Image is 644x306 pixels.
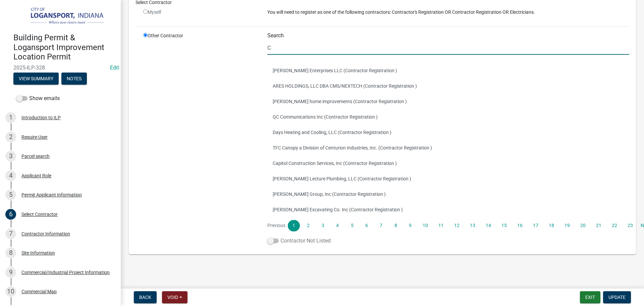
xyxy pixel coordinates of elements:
div: 10 [5,286,16,297]
div: Site Information [21,251,55,255]
button: [PERSON_NAME] home improvements (Contractor Registration ) [267,94,629,109]
a: 8 [389,220,401,231]
div: Other Contractor [138,32,262,248]
a: 13 [466,220,479,231]
a: 1 [288,220,300,231]
div: 3 [5,151,16,162]
button: Update [603,291,631,303]
div: Permit Applicant Information [21,192,82,197]
div: Introduction to ILP [21,115,61,120]
div: 8 [5,248,16,258]
div: 7 [5,228,16,239]
div: Applicant Role [21,173,51,178]
div: Parcel search [21,154,50,159]
button: QC Communications Inc (Contractor Registration ) [267,109,629,125]
a: 11 [434,220,448,231]
a: 3 [317,220,329,231]
a: 10 [419,220,432,231]
a: 6 [361,220,373,231]
a: 16 [513,220,527,231]
a: 17 [529,220,542,231]
div: Require User [21,135,48,139]
a: Edit [110,64,119,71]
div: 9 [5,267,16,278]
a: 14 [482,220,495,231]
div: 1 [5,112,16,123]
input: Search... [267,41,629,55]
div: Select Contractor [21,212,58,217]
button: TFC Canopy a Division of Centurion Industries, Inc. (Contractor Registration ) [267,140,629,156]
div: Commercial/Industrial Project Information [21,270,110,275]
button: Exit [580,291,600,303]
span: Void [167,295,178,300]
a: 9 [404,220,416,231]
a: 5 [346,220,358,231]
button: [PERSON_NAME] Excavating Co. Inc (Contractor Registration ) [267,202,629,217]
div: 6 [5,209,16,220]
label: Show emails [16,94,60,102]
span: Back [139,295,151,300]
button: [PERSON_NAME] Lecture Plumbing, LLC (Contractor Registration ) [267,171,629,186]
div: 4 [5,170,16,181]
a: 15 [497,220,511,231]
div: Commercial Map [21,289,57,294]
button: Void [162,291,187,303]
wm-modal-confirm: Summary [13,76,59,82]
a: 22 [608,220,621,231]
div: 2 [5,132,16,142]
a: 19 [560,220,574,231]
button: View Summary [13,73,59,85]
div: Contractor Information [21,231,70,236]
div: Myself [143,9,257,16]
a: 4 [331,220,343,231]
label: Contractor Not Listed [267,237,331,245]
button: [PERSON_NAME] Group, Inc (Contractor Registration ) [267,186,629,202]
wm-modal-confirm: Notes [61,76,87,82]
wm-modal-confirm: Edit Application Number [110,64,119,71]
a: 2 [302,220,314,231]
button: [PERSON_NAME] Enterprises LLC (Contractor Registration ) [267,63,629,78]
img: City of Logansport, Indiana [13,7,110,26]
div: 5 [5,189,16,200]
a: 12 [450,220,464,231]
button: Capitol Construction Services, Inc (Contractor Registration ) [267,156,629,171]
button: Days Heating and Cooling, LLC (Contractor Registration ) [267,125,629,140]
a: 7 [375,220,387,231]
p: You will need to register as one of the following contractors: Contractor's Registration OR Contr... [267,9,629,16]
a: 21 [592,220,605,231]
button: ARES HOLDINGS, LLC DBA CMS/NEXTECH (Contractor Registration ) [267,78,629,94]
label: Search [267,33,284,38]
button: Notes [61,73,87,85]
span: Update [608,295,626,300]
a: 23 [624,220,637,231]
a: 18 [545,220,558,231]
button: Back [134,291,157,303]
nav: Page navigation [267,220,629,231]
h4: Building Permit & Logansport Improvement Location Permit [13,33,115,62]
a: 20 [576,220,590,231]
span: 2025-ILP-328 [13,64,107,71]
